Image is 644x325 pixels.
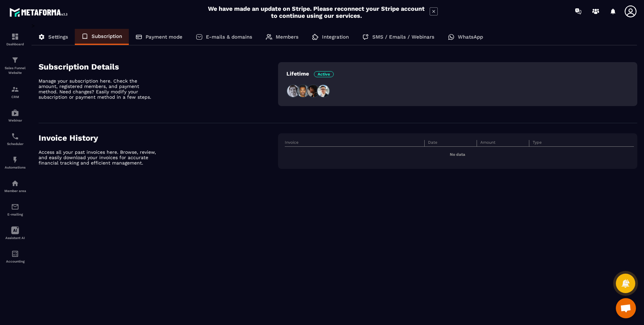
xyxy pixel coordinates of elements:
[39,133,278,143] h4: Invoice History
[92,33,122,39] p: Subscription
[2,28,29,51] a: formationformationDashboard
[314,71,334,77] span: Active
[2,213,29,216] p: E-mailing
[39,149,156,166] p: Access all your past invoices here. Browse, review, and easily download your invoices for accurat...
[11,33,19,41] img: formation
[529,140,634,147] th: Type
[276,34,299,40] p: Members
[11,203,19,211] img: email
[372,34,434,40] p: SMS / Emails / Webinars
[2,189,29,193] p: Member area
[2,119,29,122] p: Webinar
[2,151,29,174] a: automationsautomationsAutomations
[2,51,29,80] a: formationformationSales Funnel Website
[2,174,29,198] a: automationsautomationsMember area
[2,260,29,263] p: Accounting
[206,34,252,40] p: E-mails & domains
[2,104,29,127] a: automationsautomationsWebinar
[616,298,636,318] div: Mở cuộc trò chuyện
[11,156,19,164] img: automations
[39,62,278,72] h4: Subscription Details
[11,109,19,117] img: automations
[307,84,320,98] img: people3
[2,95,29,99] p: CRM
[285,140,424,147] th: Invoice
[11,56,19,64] img: formation
[286,71,334,77] p: Lifetime
[297,84,310,98] img: people2
[32,22,637,186] div: >
[48,34,68,40] p: Settings
[11,250,19,258] img: accountant
[477,140,529,147] th: Amount
[2,127,29,151] a: schedulerschedulerScheduler
[2,166,29,169] p: Automations
[2,80,29,104] a: formationformationCRM
[2,142,29,146] p: Scheduler
[285,147,634,162] td: No data
[2,66,29,75] p: Sales Funnel Website
[11,179,19,187] img: automations
[146,34,182,40] p: Payment mode
[286,84,300,98] img: people1
[2,42,29,46] p: Dashboard
[424,140,477,147] th: Date
[2,245,29,268] a: accountantaccountantAccounting
[11,132,19,140] img: scheduler
[458,34,483,40] p: WhatsApp
[9,6,70,18] img: logo
[39,78,156,100] p: Manage your subscription here. Check the amount, registered members, and payment method. Need cha...
[2,198,29,221] a: emailemailE-mailing
[11,85,19,93] img: formation
[2,236,29,240] p: Assistant AI
[2,221,29,245] a: Assistant AI
[206,5,426,19] h2: We have made an update on Stripe. Please reconnect your Stripe account to continue using our serv...
[322,34,349,40] p: Integration
[317,84,330,98] img: people4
